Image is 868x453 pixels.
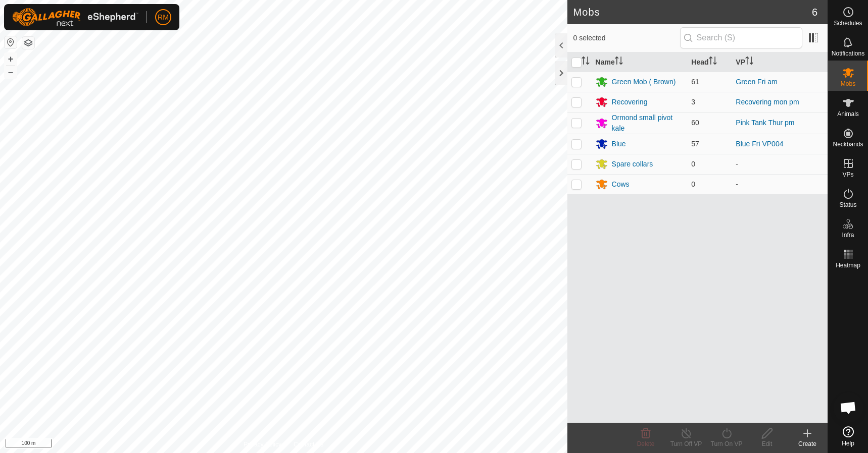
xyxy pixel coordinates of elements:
[691,140,699,148] span: 57
[709,58,717,66] p-sorticon: Activate to sort
[680,27,802,48] input: Search (S)
[691,78,699,86] span: 61
[691,119,699,127] span: 60
[834,20,862,26] span: Schedules
[612,179,630,190] div: Cows
[573,6,812,18] h2: Mobs
[592,52,688,72] th: Name
[691,180,695,188] span: 0
[841,81,855,87] span: Mobs
[812,5,817,20] span: 6
[637,440,655,447] span: Delete
[747,439,787,448] div: Edit
[736,98,799,106] a: Recovering mon pm
[158,12,169,23] span: RM
[832,50,864,56] span: Notifications
[5,53,17,65] button: +
[736,78,777,86] a: Green Fri am
[732,154,828,174] td: -
[732,52,828,72] th: VP
[5,36,17,48] button: Reset Map
[582,58,590,66] p-sorticon: Activate to sort
[736,140,783,148] a: Blue Fri VP004
[612,77,676,87] div: Green Mob ( Brown)
[615,58,623,66] p-sorticon: Activate to sort
[842,440,854,446] span: Help
[732,174,828,194] td: -
[833,392,863,423] div: Open chat
[842,232,854,238] span: Infra
[612,139,626,149] div: Blue
[612,97,648,107] div: Recovering
[5,66,17,78] button: –
[687,52,732,72] th: Head
[706,439,747,448] div: Turn On VP
[691,160,695,168] span: 0
[745,58,753,66] p-sorticon: Activate to sort
[836,262,860,268] span: Heatmap
[612,112,684,134] div: Ormond small pivot kale
[294,440,323,449] a: Contact Us
[22,37,34,49] button: Map Layers
[828,422,868,450] a: Help
[12,8,138,26] img: Gallagher Logo
[612,159,653,169] div: Spare collars
[691,98,695,106] span: 3
[573,33,680,43] span: 0 selected
[787,439,828,448] div: Create
[244,440,281,449] a: Privacy Policy
[666,439,706,448] div: Turn Off VP
[837,111,859,117] span: Animals
[839,202,856,208] span: Status
[842,172,853,178] span: VPs
[833,141,863,147] span: Neckbands
[736,119,794,127] a: Pink Tank Thur pm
